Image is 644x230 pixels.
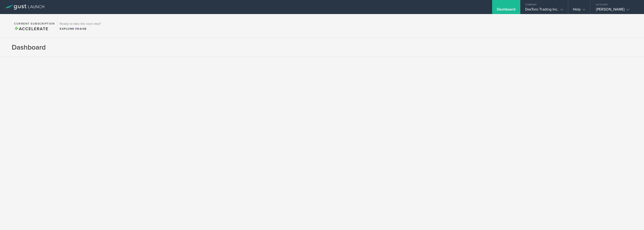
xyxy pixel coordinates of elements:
[573,7,585,14] div: Help
[57,19,103,33] div: Ready to take the next step?ExploreRaise
[60,27,101,31] div: Explore
[14,22,55,25] h2: Current Subscription
[60,22,101,26] h3: Ready to take the next step?
[74,27,87,30] span: Raise
[14,26,48,31] span: Accelerate
[596,7,636,14] div: [PERSON_NAME]
[497,7,516,14] div: Dashboard
[525,7,563,14] div: DexToro Trading Inc.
